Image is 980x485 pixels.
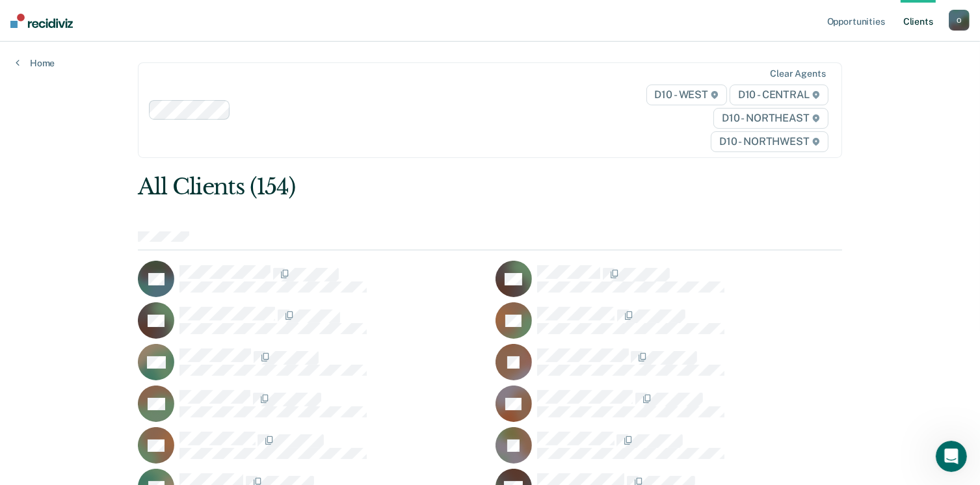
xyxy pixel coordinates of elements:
button: O [949,10,970,31]
div: Clear agents [770,68,825,79]
span: D10 - CENTRAL [730,85,828,105]
iframe: Intercom live chat [936,441,967,472]
span: D10 - WEST [646,85,727,105]
span: D10 - NORTHEAST [713,108,828,129]
span: D10 - NORTHWEST [711,131,828,152]
a: Home [16,57,55,69]
img: Recidiviz [10,14,73,28]
div: All Clients (154) [138,174,701,200]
